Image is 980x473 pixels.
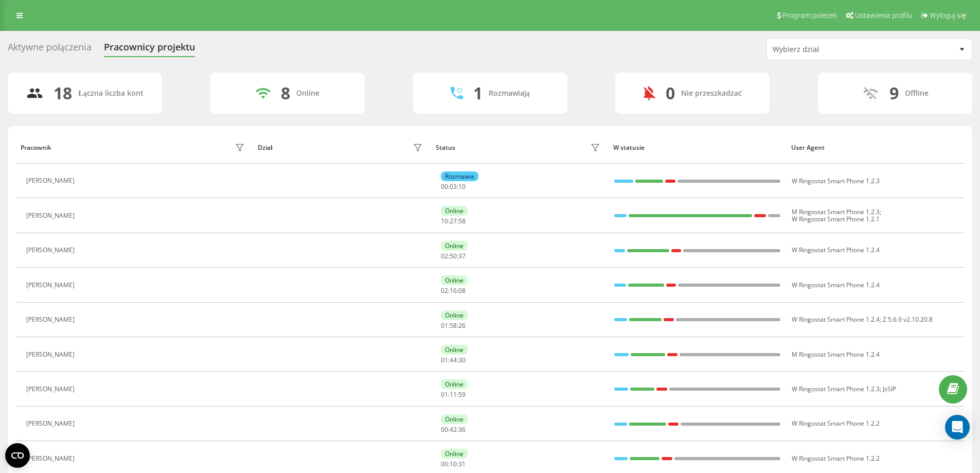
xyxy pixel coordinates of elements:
div: Online [441,310,468,320]
div: [PERSON_NAME] [26,212,77,219]
div: Online [441,206,468,216]
div: [PERSON_NAME] [26,316,77,323]
span: 01 [441,390,448,399]
span: 31 [458,460,466,468]
div: [PERSON_NAME] [26,351,77,358]
span: JsSIP [883,384,896,393]
div: [PERSON_NAME] [26,455,77,462]
div: : : [441,426,466,433]
span: Program poleceń [782,11,837,20]
span: Ustawienia profilu [855,11,913,20]
div: [PERSON_NAME] [26,177,77,184]
span: 11 [450,390,457,399]
div: : : [441,218,466,225]
span: 00 [441,425,448,434]
div: Pracownik [21,144,51,151]
span: Wyloguj się [930,11,966,20]
div: Pracownicy projektu [104,42,195,58]
span: 16 [450,286,457,295]
span: 00 [441,460,448,468]
span: 00 [441,182,448,191]
div: Online [441,379,468,389]
span: W Ringostat Smart Phone 1.2.4 [792,246,880,254]
span: 44 [450,356,457,364]
span: W Ringostat Smart Phone 1.2.3 [792,384,880,393]
div: [PERSON_NAME] [26,282,77,289]
span: W Ringostat Smart Phone 1.2.3 [792,177,880,185]
span: 42 [450,425,457,434]
div: Online [441,449,468,459]
div: : : [441,183,466,190]
div: Online [296,89,319,98]
div: Rozmawiają [489,89,530,98]
span: 01 [441,321,448,330]
div: [PERSON_NAME] [26,420,77,427]
div: Online [441,345,468,355]
span: W Ringostat Smart Phone 1.2.1 [792,215,880,223]
div: Online [441,241,468,251]
div: Online [441,414,468,424]
div: : : [441,391,466,398]
span: 50 [450,252,457,260]
div: Wybierz dział [773,45,896,54]
span: 59 [458,390,466,399]
div: 0 [666,83,675,103]
span: 30 [458,356,466,364]
span: 03 [450,182,457,191]
span: W Ringostat Smart Phone 1.2.2 [792,454,880,463]
span: 37 [458,252,466,260]
span: 10 [441,217,448,225]
span: 02 [441,252,448,260]
span: 08 [458,286,466,295]
span: 58 [458,217,466,225]
span: 02 [441,286,448,295]
div: 9 [889,83,899,103]
div: [PERSON_NAME] [26,247,77,254]
div: : : [441,461,466,468]
span: W Ringostat Smart Phone 1.2.2 [792,419,880,428]
span: 10 [450,460,457,468]
div: Aktywne połączenia [8,42,92,58]
div: W statusie [613,144,781,151]
span: 36 [458,425,466,434]
div: User Agent [791,144,959,151]
div: [PERSON_NAME] [26,386,77,393]
div: : : [441,287,466,294]
span: Z 5.6.9 v2.10.20.8 [883,315,933,324]
span: W Ringostat Smart Phone 1.2.4 [792,315,880,324]
button: Open CMP widget [5,443,30,468]
span: M Ringostat Smart Phone 1.2.3 [792,207,880,216]
div: Nie przeszkadzać [681,89,742,98]
span: 01 [441,356,448,364]
span: 10 [458,182,466,191]
div: : : [441,357,466,364]
div: Łączna liczba kont [78,89,143,98]
span: 58 [450,321,457,330]
div: : : [441,253,466,260]
div: Rozmawia [441,171,478,181]
div: 8 [281,83,290,103]
span: 27 [450,217,457,225]
div: Status [436,144,455,151]
div: 1 [473,83,483,103]
span: M Ringostat Smart Phone 1.2.4 [792,350,880,359]
div: Online [441,275,468,285]
div: Open Intercom Messenger [945,415,970,440]
div: 18 [54,83,72,103]
div: Dział [258,144,272,151]
span: W Ringostat Smart Phone 1.2.4 [792,281,880,289]
span: 26 [458,321,466,330]
div: : : [441,322,466,329]
div: Offline [905,89,929,98]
